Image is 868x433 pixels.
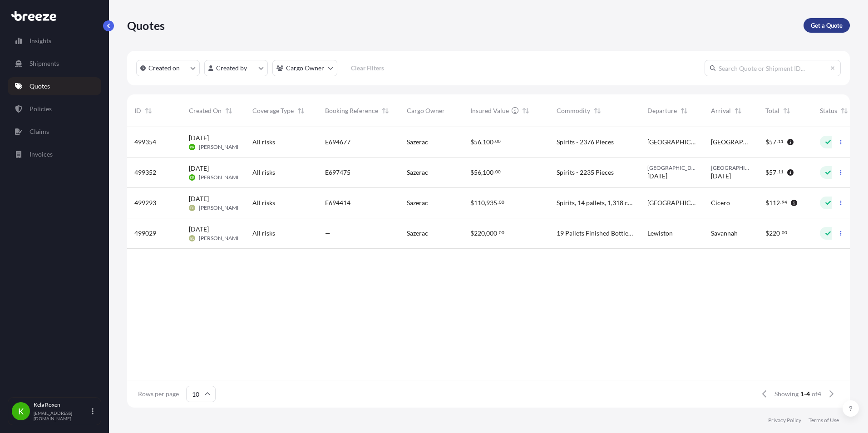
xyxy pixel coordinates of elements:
[18,407,24,416] span: K
[8,77,101,95] a: Quotes
[765,139,769,145] span: $
[134,106,141,115] span: ID
[647,198,696,207] span: [GEOGRAPHIC_DATA]
[495,170,501,173] span: 00
[494,140,495,143] span: .
[8,123,101,141] a: Claims
[342,61,393,75] button: Clear Filters
[252,168,275,177] span: All risks
[407,198,428,207] span: Sazerac
[272,60,337,76] button: cargoOwner Filter options
[216,64,247,73] p: Created by
[809,417,839,424] p: Terms of Use
[30,36,51,45] p: Insights
[765,230,769,236] span: $
[474,169,481,176] span: 56
[474,139,481,145] span: 56
[839,105,850,116] button: Sort
[34,401,90,408] p: Kela Roxen
[286,64,324,73] p: Cargo Owner
[189,133,209,143] span: [DATE]
[711,164,751,172] span: [GEOGRAPHIC_DATA]
[8,145,101,163] a: Invoices
[483,169,493,176] span: 100
[470,169,474,176] span: $
[812,389,821,399] span: of 4
[705,60,841,76] input: Search Quote or Shipment ID...
[778,170,784,173] span: 11
[30,104,52,113] p: Policies
[380,105,391,116] button: Sort
[780,201,781,204] span: .
[134,198,156,207] span: 499293
[252,106,294,115] span: Coverage Type
[777,170,778,173] span: .
[143,105,154,116] button: Sort
[557,198,633,207] span: Spirits, 14 pallets, 1,318 cases
[138,389,179,399] span: Rows per page
[34,410,90,421] p: [EMAIL_ADDRESS][DOMAIN_NAME]
[733,105,744,116] button: Sort
[296,105,306,116] button: Sort
[499,201,504,204] span: 00
[711,138,751,147] span: [GEOGRAPHIC_DATA]
[189,164,209,173] span: [DATE]
[136,60,200,76] button: createdOn Filter options
[777,140,778,143] span: .
[647,138,696,147] span: [GEOGRAPHIC_DATA]
[498,201,498,204] span: .
[811,21,843,30] p: Get a Quote
[495,140,501,143] span: 00
[351,64,384,73] p: Clear Filters
[190,143,194,152] span: KR
[30,150,53,159] p: Invoices
[252,229,275,238] span: All risks
[134,168,156,177] span: 499352
[769,139,776,145] span: 57
[765,106,779,115] span: Total
[407,106,445,115] span: Cargo Owner
[8,32,101,50] a: Insights
[768,417,801,424] a: Privacy Policy
[127,18,165,33] p: Quotes
[223,105,234,116] button: Sort
[189,225,209,234] span: [DATE]
[474,200,485,206] span: 110
[483,139,493,145] span: 100
[557,138,614,147] span: Spirits - 2376 Pieces
[134,138,156,147] span: 499354
[769,230,780,236] span: 220
[782,231,787,234] span: 00
[204,60,268,76] button: createdBy Filter options
[252,138,275,147] span: All risks
[199,235,242,242] span: [PERSON_NAME]
[189,106,222,115] span: Created On
[30,127,49,136] p: Claims
[325,198,350,207] span: E694414
[407,168,428,177] span: Sazerac
[252,198,275,207] span: All risks
[486,230,497,236] span: 000
[774,389,799,399] span: Showing
[780,231,781,234] span: .
[557,229,633,238] span: 19 Pallets Finished Bottles Spirits 44,000lbs
[407,138,428,147] span: Sazerac
[190,203,194,212] span: BL
[711,106,731,115] span: Arrival
[134,229,156,238] span: 499029
[647,172,667,181] span: [DATE]
[481,139,483,145] span: ,
[8,54,101,73] a: Shipments
[474,230,485,236] span: 220
[470,200,474,206] span: $
[647,164,696,172] span: [GEOGRAPHIC_DATA]
[499,231,504,234] span: 00
[486,200,497,206] span: 935
[325,138,350,147] span: E694677
[557,106,590,115] span: Commodity
[778,140,784,143] span: 11
[190,173,194,182] span: KR
[800,389,810,399] span: 1-4
[769,200,780,206] span: 112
